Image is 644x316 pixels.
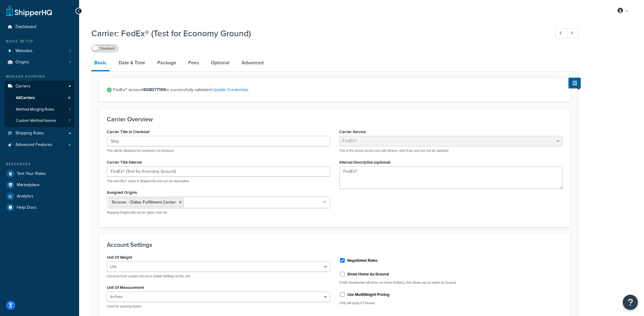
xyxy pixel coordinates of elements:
a: AllCarriers8 [5,92,75,104]
button: Open Resource Center [623,295,638,310]
label: Carrier Title in Checkout [107,130,151,134]
a: Advanced [239,55,267,70]
a: Method Merging Rules1 [5,104,75,115]
a: Fees [185,55,202,70]
a: Analytics [5,191,75,202]
a: Previous Record [555,28,567,38]
h3: Carrier Overview [107,116,563,122]
a: Shipping Rules [5,128,75,139]
strong: 908077156 [143,87,166,93]
label: Unit Of Weight [107,255,132,260]
span: Shipping Rules [16,131,44,136]
p: This will be displayed to customers at checkout [107,148,330,153]
span: Analytics [17,194,33,199]
a: Date & Time [116,55,148,70]
span: Method Merging Rules [16,107,54,112]
a: Next Record [567,28,579,38]
label: Unit Of Measurement [107,285,144,290]
li: Custom Method Names [5,115,75,126]
p: Converts from weight unit set in Global Settings to this unit [107,274,330,279]
a: Package [154,55,179,70]
a: Dashboard [5,21,75,33]
span: Advanced Features [16,142,52,147]
span: Origins [16,60,29,65]
span: Dashboard [16,24,36,30]
label: Carrier Service [339,130,366,134]
label: Negotiated Rates [347,258,377,263]
li: Advanced Features [5,139,75,151]
span: Help Docs [17,205,37,210]
div: Manage Shipping [5,74,75,79]
span: 1 [69,60,71,65]
li: Websites [5,45,75,57]
textarea: FedEx® [339,166,563,189]
span: Carriers [16,84,30,89]
a: Help Docs [5,202,75,213]
li: Origins [5,57,75,68]
span: 1 [69,107,70,112]
label: Internal Description (optional) [339,160,390,165]
span: 4 [68,142,71,147]
a: Advanced Features4 [5,139,75,151]
span: Tecovas - Dallas Fulfillment Center [111,199,176,205]
span: 1 [69,48,71,54]
span: Marketplace [17,183,40,188]
label: Show Home As Ground [347,272,389,277]
a: Test Your Rates [5,168,75,179]
li: Method Merging Rules [5,104,75,115]
span: Custom Method Names [16,118,56,123]
a: Carriers [5,81,75,92]
button: Show Help Docs [569,78,581,88]
p: This will ONLY show in ShipperHQ and can be descriptive [107,179,330,183]
h3: Account Settings [107,241,563,248]
span: 7 [68,118,70,123]
a: Origins1 [5,57,75,68]
label: Carrier Title Internal [107,160,142,165]
p: Used for packing boxes [107,304,330,309]
label: Disabled [92,45,118,52]
li: Carriers [5,81,75,127]
span: FedEx® account is successfully validated. [113,86,563,94]
label: Assigned Origins [107,190,137,195]
span: All Carriers [16,95,35,101]
h1: Carrier: FedEx® (Test for Economy Ground) [91,27,544,39]
span: Test Your Rates [17,171,46,176]
a: Optional [208,55,233,70]
p: FedEx Residential will show as Home Delivery, this allows you to switch to Ground [339,280,563,285]
p: Shipping Origins this carrier gives rates for [107,210,330,215]
a: Update Credentials [212,87,249,93]
a: Custom Method Names7 [5,115,75,126]
span: Websites [16,48,33,54]
p: This is the actual service you will retrieve rates from and can not be updated [339,148,563,153]
p: Only will apply if Cheaper [339,301,563,305]
div: Resources [5,162,75,167]
div: Basic Setup [5,39,75,44]
a: Websites1 [5,45,75,57]
a: Basic [91,55,110,71]
span: 8 [68,95,70,101]
label: Use MultiWeight Pricing [347,292,390,297]
a: Marketplace [5,179,75,190]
